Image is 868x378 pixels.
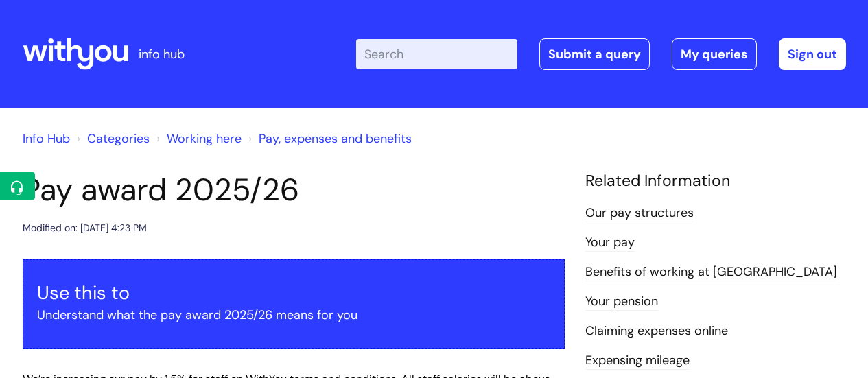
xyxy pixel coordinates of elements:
h4: Related Information [585,172,846,191]
a: Your pay [585,234,635,252]
li: Pay, expenses and benefits [245,128,412,150]
h3: Use this to [37,282,550,304]
a: Sign out [779,38,846,70]
a: My queries [672,38,757,70]
a: Pay, expenses and benefits [259,130,412,147]
a: Claiming expenses online [585,322,728,340]
p: Understand what the pay award 2025/26 means for you [37,304,550,326]
p: info hub [139,43,185,65]
a: Info Hub [23,130,70,147]
a: Our pay structures [585,204,694,222]
h1: Pay award 2025/26 [23,172,565,209]
div: | - [356,38,846,70]
li: Solution home [73,128,150,150]
a: Categories [87,130,150,147]
a: Submit a query [539,38,650,70]
a: Expensing mileage [585,352,690,370]
a: Working here [167,130,242,147]
li: Working here [153,128,242,150]
a: Your pension [585,293,658,311]
div: Modified on: [DATE] 4:23 PM [23,220,147,237]
input: Search [356,39,517,69]
a: Benefits of working at [GEOGRAPHIC_DATA] [585,263,837,281]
